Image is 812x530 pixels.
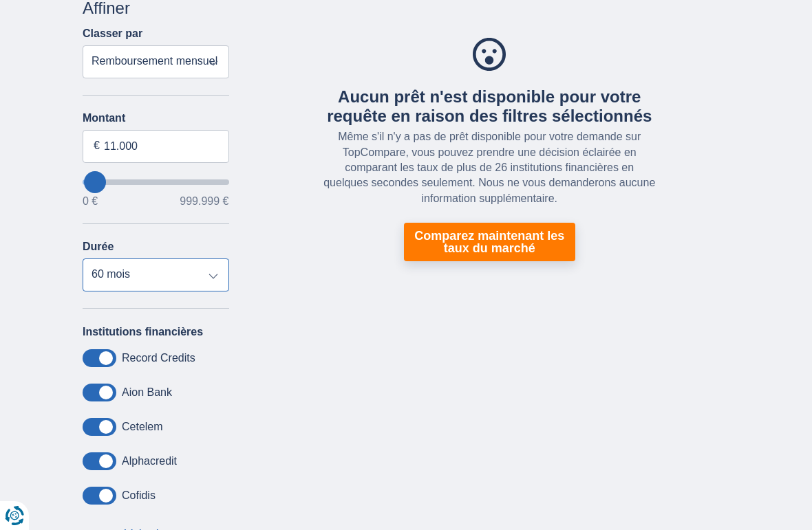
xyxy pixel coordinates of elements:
[122,352,195,364] label: Record Credits
[122,421,163,433] label: Cetelem
[83,326,203,338] label: Institutions financières
[83,196,98,207] span: 0 €
[321,129,657,206] div: Même s'il n'y a pas de prêt disponible pour votre demande sur TopCompare, vous pouvez prendre une...
[83,179,229,185] input: wantToBorrow
[321,87,657,127] div: Aucun prêt n'est disponible pour votre requête en raison des filtres sélectionnés
[180,196,228,207] span: 999.999 €
[404,223,575,261] a: Comparez maintenant les taux du marché
[122,386,172,399] label: Aion Bank
[83,27,142,40] label: Classer par
[94,138,100,154] span: €
[122,489,156,502] label: Cofidis
[83,112,229,124] label: Montant
[122,455,177,467] label: Alphacredit
[473,38,506,71] img: Aucun prêt n'est disponible pour votre requête en raison des filtres sélectionnés
[83,241,114,253] label: Durée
